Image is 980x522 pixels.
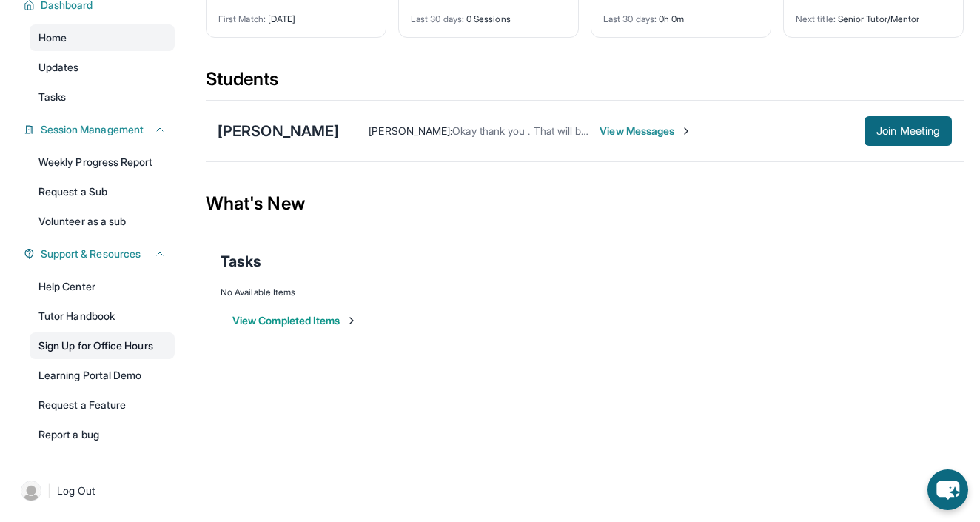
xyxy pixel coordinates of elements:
[30,421,175,448] a: Report a bug
[218,121,339,141] div: [PERSON_NAME]
[369,124,452,137] span: [PERSON_NAME] :
[411,4,566,25] div: 0 Sessions
[38,30,67,45] span: Home
[30,303,175,329] a: Tutor Handbook
[41,247,141,261] span: Support & Resources
[35,247,166,261] button: Support & Resources
[30,178,175,205] a: Request a Sub
[30,149,175,175] a: Weekly Progress Report
[30,84,175,110] a: Tasks
[30,208,175,235] a: Volunteer as a sub
[30,54,175,81] a: Updates
[603,4,759,25] div: 0h 0m
[30,273,175,300] a: Help Center
[15,475,175,507] a: |Log Out
[796,4,951,25] div: Senior Tutor/Mentor
[30,392,175,418] a: Request a Feature
[41,122,144,137] span: Session Management
[47,482,51,500] span: |
[30,24,175,51] a: Home
[38,60,79,75] span: Updates
[35,122,166,137] button: Session Management
[221,251,261,272] span: Tasks
[206,67,964,100] div: Students
[680,125,692,137] img: Chevron-Right
[21,481,41,501] img: user-img
[57,483,95,498] span: Log Out
[30,362,175,389] a: Learning Portal Demo
[600,124,692,138] span: View Messages
[865,116,952,146] button: Join Meeting
[927,469,968,510] button: chat-button
[796,13,836,24] span: Next title :
[206,171,964,236] div: What's New
[218,13,266,24] span: First Match :
[603,13,657,24] span: Last 30 days :
[411,13,464,24] span: Last 30 days :
[218,4,374,25] div: [DATE]
[221,287,949,298] div: No Available Items
[876,127,940,135] span: Join Meeting
[452,124,705,137] span: Okay thank you . That will be helpful if we can do both
[38,90,66,104] span: Tasks
[30,332,175,359] a: Sign Up for Office Hours
[232,313,358,328] button: View Completed Items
